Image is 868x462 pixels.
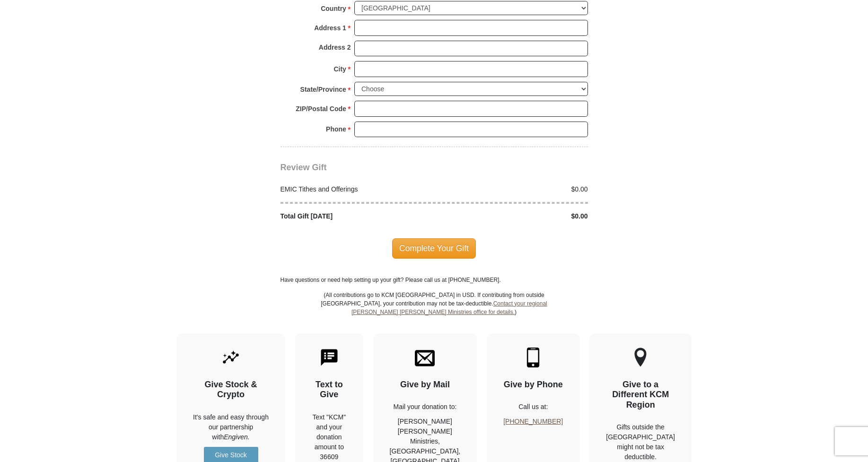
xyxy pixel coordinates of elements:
[326,122,346,136] strong: Phone
[321,2,346,15] strong: Country
[390,380,461,390] h4: Give by Mail
[275,184,434,194] div: EMIC Tithes and Offerings
[503,418,563,425] a: [PHONE_NUMBER]
[321,291,548,333] p: (All contributions go to KCM [GEOGRAPHIC_DATA] in USD. If contributing from outside [GEOGRAPHIC_D...
[392,238,476,258] span: Complete Your Gift
[193,412,269,442] p: It's safe and easy through our partnership with
[281,163,327,172] span: Review Gift
[281,276,588,284] p: Have questions or need help setting up your gift? Please call us at [PHONE_NUMBER].
[314,21,346,35] strong: Address 1
[434,211,593,221] div: $0.00
[300,83,346,96] strong: State/Province
[606,380,675,410] h4: Give to a Different KCM Region
[415,348,435,367] img: envelope.svg
[503,402,563,412] p: Call us at:
[275,211,434,221] div: Total Gift [DATE]
[312,380,347,400] h4: Text to Give
[390,402,461,412] p: Mail your donation to:
[351,300,547,315] a: Contact your regional [PERSON_NAME] [PERSON_NAME] Ministries office for details.
[606,422,675,462] p: Gifts outside the [GEOGRAPHIC_DATA] might not be tax deductible.
[193,380,269,400] h4: Give Stock & Crypto
[296,102,346,115] strong: ZIP/Postal Code
[319,41,351,54] strong: Address 2
[634,348,647,367] img: other-region
[319,348,339,367] img: text-to-give.svg
[224,433,249,441] i: Engiven.
[312,412,347,462] div: Text "KCM" and your donation amount to 36609
[523,348,543,367] img: mobile.svg
[333,62,346,76] strong: City
[503,380,563,390] h4: Give by Phone
[221,348,241,367] img: give-by-stock.svg
[434,184,593,194] div: $0.00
